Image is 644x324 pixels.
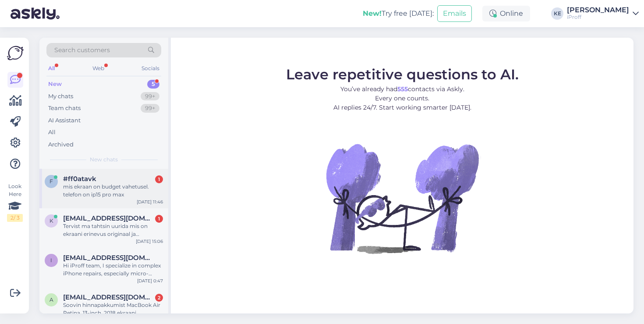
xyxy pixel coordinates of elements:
div: Soovin hinnapakkumist MacBook Air Retina, 13-inch, 2018 ekraani vahetusele. Kas seda saab üldse t... [63,301,163,317]
div: [DATE] 15:06 [136,238,163,245]
span: #ff0atavk [63,175,96,183]
div: iProff [567,14,629,21]
div: 2 [155,294,163,302]
div: All [48,128,56,137]
div: Tervist ma tahtsin uurida mis on ekraani erinevus originaal ja premium. Kas on kvaliteedi [PERSON... [63,222,163,238]
div: 1 [155,215,163,223]
img: No Chat active [323,119,481,277]
div: All [46,63,57,74]
span: New chats [90,156,118,164]
div: Try free [DATE]: [363,8,434,19]
div: mis ekraan on budget vahetusel. telefon on ip15 pro max [63,183,163,199]
span: iamhabibohid@gmail.com [63,254,154,262]
div: 99+ [141,104,159,113]
div: 5 [147,80,159,89]
div: 2 / 3 [7,214,23,222]
span: f [50,178,53,185]
div: New [48,80,62,89]
div: 99+ [141,92,159,101]
span: k [50,217,53,224]
span: i [50,257,52,263]
div: Look Here [7,182,23,222]
span: aneteadele@gmail.com [63,293,154,301]
b: New! [363,9,382,18]
span: karlxanderfilatov@gmail.com [63,214,154,222]
div: AI Assistant [48,116,81,125]
div: Team chats [48,104,81,113]
div: Hi iProff team, I specialize in complex iPhone repairs, especially micro-soldering and board-leve... [63,262,163,278]
div: Online [482,6,530,21]
button: Emails [437,5,472,22]
div: KE [551,7,563,20]
div: [DATE] 11:46 [137,199,163,205]
span: Leave repetitive questions to AI. [286,66,519,83]
div: Archived [48,140,74,149]
p: You’ve already had contacts via Askly. Every one counts. AI replies 24/7. Start working smarter [... [286,85,519,112]
div: Web [91,63,106,74]
b: 555 [397,85,408,93]
a: [PERSON_NAME]iProff [567,7,639,21]
div: [PERSON_NAME] [567,7,629,14]
div: My chats [48,92,73,101]
div: [DATE] 0:47 [137,278,163,284]
div: Socials [140,63,161,74]
span: Search customers [54,46,110,55]
span: a [50,296,53,303]
img: Askly Logo [7,45,24,61]
div: 1 [155,175,163,183]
